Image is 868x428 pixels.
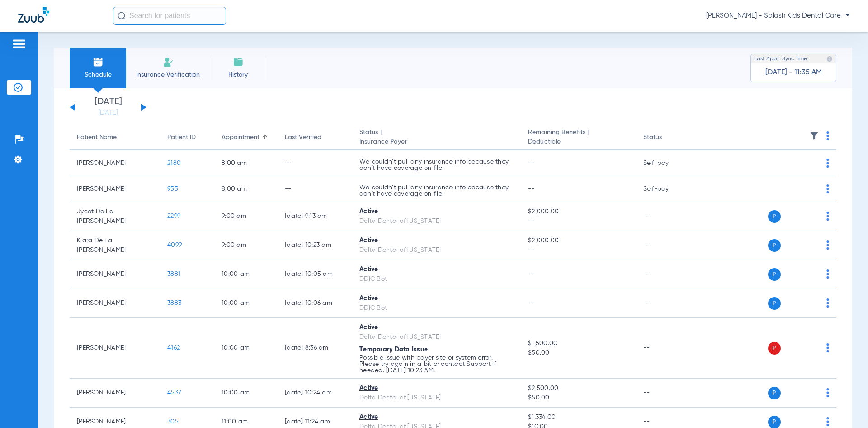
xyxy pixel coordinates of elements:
td: [PERSON_NAME] [70,379,160,408]
span: 4162 [167,345,180,351]
div: Delta Dental of [US_STATE] [359,393,514,403]
span: $1,334.00 [528,413,628,422]
span: -- [528,216,628,226]
td: 9:00 AM [214,202,278,231]
span: 3883 [167,300,181,306]
span: 305 [167,418,179,425]
img: group-dot-blue.svg [826,343,829,352]
span: Insurance Verification [133,70,203,79]
span: P [768,297,781,310]
div: Delta Dental of [US_STATE] [359,216,514,226]
td: 10:00 AM [214,318,278,379]
td: [DATE] 8:36 AM [278,318,352,379]
td: [DATE] 10:23 AM [278,231,352,260]
th: Status | [352,125,521,150]
td: [PERSON_NAME] [70,150,160,176]
td: -- [636,202,697,231]
img: x.svg [806,343,815,352]
td: [PERSON_NAME] [70,289,160,318]
td: -- [636,379,697,408]
span: -- [528,245,628,255]
img: x.svg [806,159,815,168]
img: x.svg [806,298,815,308]
span: 2299 [167,213,180,219]
span: $2,000.00 [528,207,628,216]
td: 10:00 AM [214,260,278,289]
td: -- [278,176,352,202]
div: Patient Name [77,133,117,142]
img: group-dot-blue.svg [826,417,829,426]
img: History [233,57,244,67]
span: $50.00 [528,348,628,358]
img: x.svg [806,269,815,279]
div: DDIC Bot [359,274,514,284]
p: We couldn’t pull any insurance info because they don’t have coverage on file. [359,184,514,197]
span: 4099 [167,242,182,248]
p: Possible issue with payer site or system error. Please try again in a bit or contact Support if n... [359,355,514,374]
span: -- [528,160,535,166]
span: Insurance Payer [359,137,514,147]
div: Active [359,413,514,422]
input: Search for patients [113,7,226,25]
span: Schedule [76,70,119,79]
td: -- [278,150,352,176]
td: -- [636,289,697,318]
span: 4537 [167,390,181,396]
img: group-dot-blue.svg [826,184,829,193]
li: [DATE] [81,97,135,117]
th: Remaining Benefits | [521,125,636,150]
span: [PERSON_NAME] - Splash Kids Dental Care [706,11,850,20]
img: group-dot-blue.svg [826,269,829,279]
span: -- [528,300,535,306]
img: x.svg [806,240,815,250]
img: x.svg [806,417,815,426]
img: x.svg [806,212,815,221]
img: group-dot-blue.svg [826,298,829,308]
span: 2180 [167,160,181,166]
th: Status [636,125,697,150]
img: Zuub Logo [18,7,49,23]
td: [DATE] 10:05 AM [278,260,352,289]
div: Appointment [222,133,259,142]
span: P [768,342,781,355]
span: Last Appt. Sync Time: [754,54,808,63]
a: [DATE] [81,108,135,117]
td: [PERSON_NAME] [70,318,160,379]
span: Deductible [528,137,628,147]
div: DDIC Bot [359,303,514,313]
td: Jycet De La [PERSON_NAME] [70,202,160,231]
p: We couldn’t pull any insurance info because they don’t have coverage on file. [359,159,514,171]
div: Appointment [222,133,270,142]
div: Delta Dental of [US_STATE] [359,332,514,342]
span: [DATE] - 11:35 AM [765,68,822,77]
span: -- [528,186,535,192]
div: Last Verified [285,133,345,142]
td: [PERSON_NAME] [70,260,160,289]
img: Schedule [93,57,104,67]
td: 10:00 AM [214,289,278,318]
span: P [768,268,781,281]
img: Manual Insurance Verification [163,57,174,67]
span: P [768,387,781,399]
td: 8:00 AM [214,150,278,176]
td: Self-pay [636,176,697,202]
div: Active [359,294,514,303]
div: Last Verified [285,133,321,142]
img: group-dot-blue.svg [826,159,829,168]
img: Search Icon [118,12,126,20]
span: $2,000.00 [528,236,628,245]
td: 9:00 AM [214,231,278,260]
img: last sync help info [826,56,833,62]
span: $50.00 [528,393,628,403]
td: -- [636,318,697,379]
td: 10:00 AM [214,379,278,408]
td: Kiara De La [PERSON_NAME] [70,231,160,260]
img: x.svg [806,184,815,193]
span: P [768,210,781,223]
td: [DATE] 10:06 AM [278,289,352,318]
span: 3881 [167,271,180,277]
span: P [768,239,781,252]
img: group-dot-blue.svg [826,240,829,250]
td: [DATE] 9:13 AM [278,202,352,231]
td: -- [636,231,697,260]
